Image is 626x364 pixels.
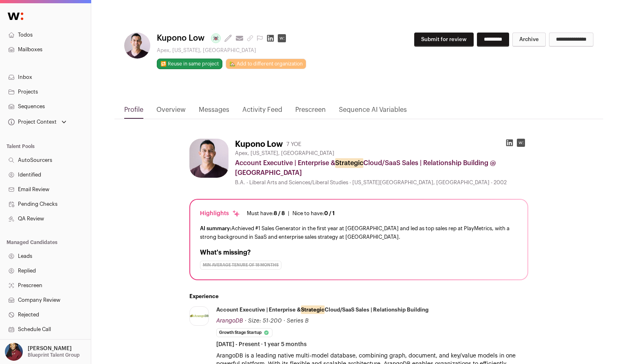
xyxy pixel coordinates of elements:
span: Kupono Low [157,33,204,44]
a: Activity Feed [242,105,282,119]
span: AI summary: [200,226,231,231]
span: ArangoDB [216,318,243,324]
div: Account Executive | Enterprise & Cloud/SaaS Sales | Relationship Building @ [GEOGRAPHIC_DATA] [235,158,528,178]
span: 0 / 1 [324,211,335,216]
a: Overview [156,105,186,119]
button: Open dropdown [7,116,68,128]
span: [DATE] - Present · 1 year 5 months [216,340,307,349]
img: 10010497-medium_jpg [5,343,23,361]
img: Wellfound [3,8,28,24]
div: Project Context [7,119,57,125]
div: Must have: [247,210,285,217]
p: Blueprint Talent Group [28,352,80,358]
a: Messages [199,105,229,119]
img: 44021905fc481e15c6862c96973390d9c72e8445435db72056b6e4ed8bba93ac.jpg [189,139,228,178]
a: Prescreen [295,105,326,119]
span: 8 / 8 [274,211,285,216]
div: B.A. - Liberal Arts and Sciences/Liberal Studies - [US_STATE][GEOGRAPHIC_DATA], [GEOGRAPHIC_DATA]... [235,179,528,186]
mark: Strategic [301,305,325,314]
a: 🏡 Add to different organization [226,59,306,69]
span: Apex, [US_STATE], [GEOGRAPHIC_DATA] [235,150,334,157]
span: Series B [287,318,309,324]
img: 44021905fc481e15c6862c96973390d9c72e8445435db72056b6e4ed8bba93ac.jpg [124,33,150,59]
img: 9bc1efc8a2126177f25aecd6eacfba667306a58720da81a091a72213ebdae833.png [190,307,209,325]
div: Highlights [200,209,240,218]
div: Nice to have: [292,210,335,217]
h2: What's missing? [200,248,518,257]
ul: | [247,210,335,217]
mark: Strategic [335,158,363,168]
button: Open dropdown [3,343,81,361]
h1: Kupono Low [235,139,283,150]
div: Apex, [US_STATE], [GEOGRAPHIC_DATA] [157,47,306,54]
button: 🔂 Reuse in same project [157,59,222,69]
div: Account Executive | Enterprise & Cloud/SaaS Sales | Relationship Building [216,306,428,314]
button: Submit for review [414,33,474,47]
div: min average tenure of 18 months [200,261,281,270]
a: Sequence AI Variables [339,105,407,119]
div: Achieved #1 Sales Generator in the first year at [GEOGRAPHIC_DATA] and led as top sales rep at Pl... [200,224,518,241]
li: Growth Stage Startup [216,328,272,337]
span: · [283,317,285,325]
button: Archive [512,33,546,47]
div: 7 YOE [286,140,301,148]
span: · Size: 51-200 [245,318,282,324]
p: [PERSON_NAME] [28,345,72,352]
h2: Experience [189,293,528,300]
a: Profile [124,105,143,119]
